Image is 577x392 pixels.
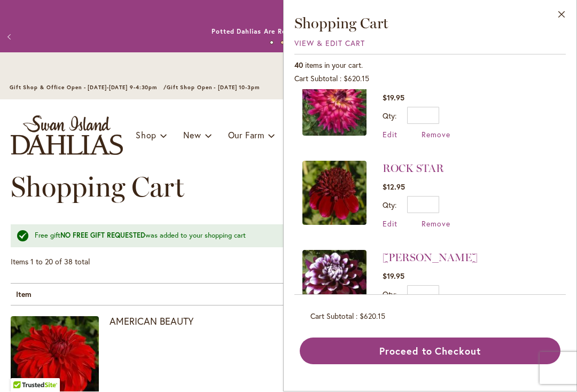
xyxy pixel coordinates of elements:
span: $19.95 [383,271,404,281]
a: Potted Dahlias Are Ready and Available Now! [212,28,365,36]
span: Shop [136,130,157,141]
strong: NO FREE GIFT REQUESTED [60,231,145,240]
span: Shopping Cart [11,170,184,204]
span: Our Farm [228,130,264,141]
span: Gift Shop Open - [DATE] 10-3pm [167,84,260,91]
a: RYAN C [302,250,367,318]
span: Cart Subtotal [310,311,354,322]
button: Proceed to Checkout [300,338,560,365]
a: Remove [422,130,450,140]
span: $620.15 [360,311,385,322]
a: store logo [11,116,123,155]
span: Shopping Cart [294,14,388,33]
a: ROCK STAR [383,162,444,175]
img: RYAN C [302,250,367,315]
span: items in your cart. [305,60,363,70]
img: SPOILED ROTTEN [302,72,367,136]
div: Free gift was added to your shopping cart [35,231,534,241]
a: Remove [422,219,450,229]
a: Edit [383,219,397,229]
iframe: Launch Accessibility Center [8,354,38,384]
span: $12.95 [383,182,405,192]
a: [PERSON_NAME] [383,252,478,264]
span: $620.15 [344,74,369,84]
label: Qty [383,111,396,121]
span: Gift Shop & Office Open - [DATE]-[DATE] 9-4:30pm / [10,84,167,91]
img: ROCK STAR [302,161,367,225]
span: $19.95 [383,93,404,103]
span: New [183,130,201,141]
span: Cart Subtotal [294,74,338,84]
label: Qty [383,200,396,210]
button: 2 of 4 [280,41,284,45]
span: Item [16,289,32,300]
a: ROCK STAR [302,161,367,229]
a: SPOILED ROTTEN [302,72,367,140]
span: 40 [294,60,303,70]
a: Edit [383,130,397,140]
label: Qty [383,289,396,300]
a: View & Edit Cart [294,38,365,49]
button: 1 of 4 [270,41,274,45]
a: AMERICAN BEAUTY [110,315,193,328]
span: Items 1 to 20 of 38 total [11,257,90,267]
